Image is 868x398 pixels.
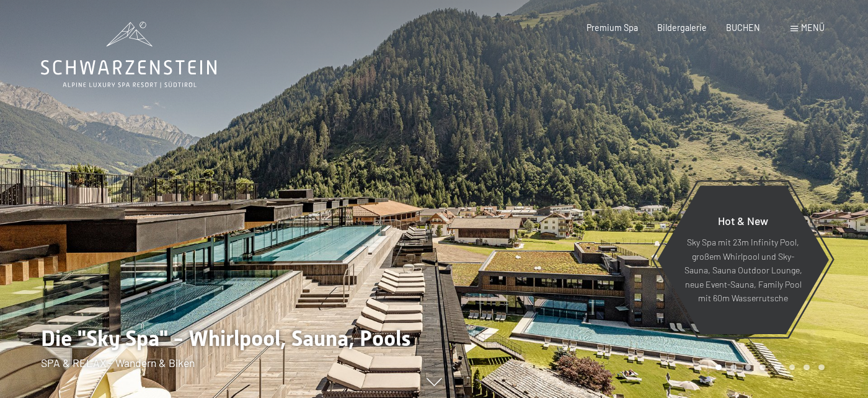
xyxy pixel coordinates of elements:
div: Carousel Page 1 (Current Slide) [715,365,722,371]
p: Sky Spa mit 23m Infinity Pool, großem Whirlpool und Sky-Sauna, Sauna Outdoor Lounge, neue Event-S... [684,236,802,306]
a: Premium Spa [587,22,638,33]
a: BUCHEN [726,22,760,33]
div: Carousel Page 3 [745,365,751,371]
div: Carousel Page 5 [774,365,781,371]
div: Carousel Page 6 [789,365,795,371]
span: Hot & New [718,214,768,228]
div: Carousel Pagination [711,365,824,371]
div: Carousel Page 2 [730,365,737,371]
div: Carousel Page 4 [759,365,766,371]
span: Menü [801,22,825,33]
div: Carousel Page 8 [818,365,825,371]
div: Carousel Page 7 [804,365,810,371]
a: Hot & New Sky Spa mit 23m Infinity Pool, großem Whirlpool und Sky-Sauna, Sauna Outdoor Lounge, ne... [657,185,830,335]
a: Bildergalerie [657,22,707,33]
